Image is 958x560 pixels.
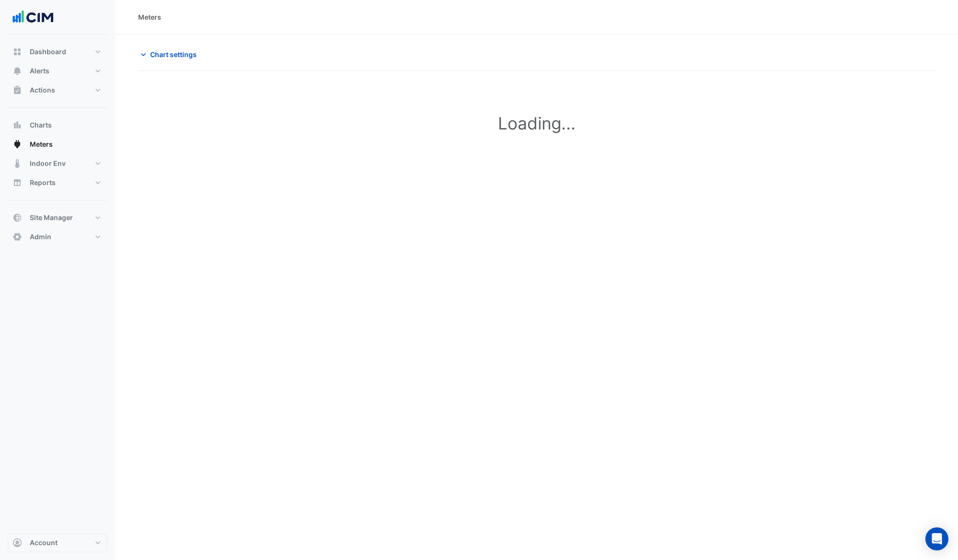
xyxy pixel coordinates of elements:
[30,66,49,76] span: Alerts
[12,120,22,130] app-icon: Charts
[8,42,107,61] button: Dashboard
[8,227,107,246] button: Admin
[12,140,22,149] app-icon: Meters
[30,140,53,149] span: Meters
[30,159,66,168] span: Indoor Env
[30,85,55,95] span: Actions
[8,208,107,227] button: Site Manager
[30,213,73,222] span: Site Manager
[150,49,197,59] span: Chart settings
[8,61,107,81] button: Alerts
[12,178,22,187] app-icon: Reports
[12,213,22,222] app-icon: Site Manager
[12,159,22,168] app-icon: Indoor Env
[8,135,107,154] button: Meters
[8,81,107,100] button: Actions
[12,232,22,242] app-icon: Admin
[30,178,56,187] span: Reports
[925,527,948,550] div: Open Intercom Messenger
[12,47,22,57] app-icon: Dashboard
[30,538,58,548] span: Account
[12,8,55,27] img: Company Logo
[30,232,51,242] span: Admin
[8,116,107,135] button: Charts
[30,120,52,130] span: Charts
[8,533,107,552] button: Account
[138,46,203,63] button: Chart settings
[12,66,22,76] app-icon: Alerts
[8,173,107,192] button: Reports
[138,12,161,22] div: Meters
[154,113,920,133] h1: Loading...
[8,154,107,173] button: Indoor Env
[12,85,22,95] app-icon: Actions
[30,47,66,57] span: Dashboard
